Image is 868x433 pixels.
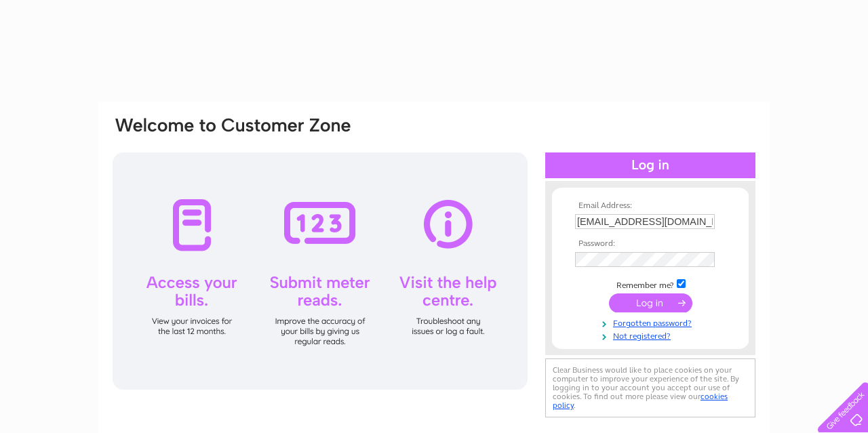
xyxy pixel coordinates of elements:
[575,329,729,342] a: Not registered?
[572,277,729,291] td: Remember me?
[609,293,692,312] input: Submit
[575,316,729,329] a: Forgotten password?
[553,392,728,410] a: cookies policy
[572,201,729,211] th: Email Address:
[545,358,755,417] div: Clear Business would like to place cookies on your computer to improve your experience of the sit...
[572,239,729,249] th: Password:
